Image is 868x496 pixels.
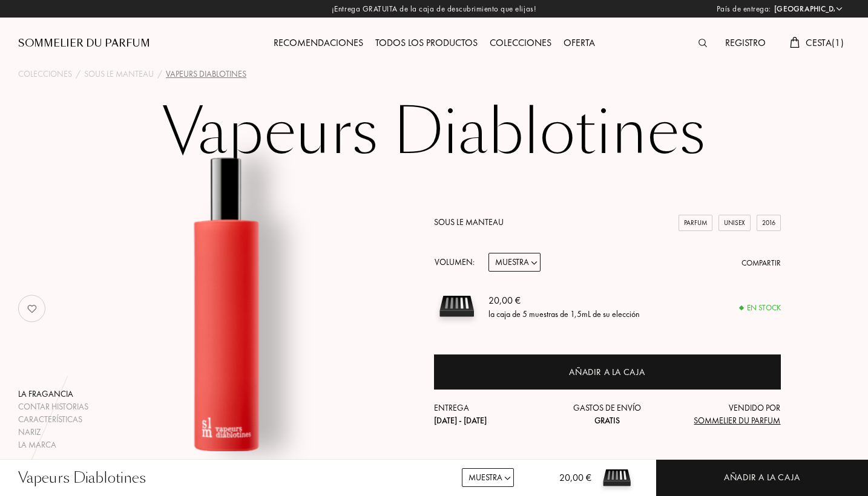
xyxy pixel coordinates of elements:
[488,307,640,320] div: la caja de 5 muestras de 1,5mL de su elección
[268,36,369,49] a: Recomendaciones
[488,293,640,307] div: 20,00 €
[599,460,635,496] img: sample box sommelier du parfum
[18,400,88,413] div: Contar historias
[18,426,88,439] div: Nariz
[540,471,591,496] div: 20,00 €
[557,36,601,49] a: Oferta
[18,68,72,80] a: Colecciones
[665,402,781,427] div: Vendido por
[719,36,772,49] a: Registro
[434,415,487,426] span: [DATE] - [DATE]
[679,215,712,231] div: Parfum
[434,253,481,272] div: Volumen:
[503,474,512,483] img: arrow.png
[484,36,557,51] div: Colecciones
[724,471,800,485] div: Añadir a la caja
[369,36,484,49] a: Todos los productos
[18,36,150,51] a: Sommelier du Parfum
[18,388,88,400] div: La fragancia
[76,68,81,80] div: /
[569,365,645,379] div: Añadir a la caja
[84,68,154,80] a: Sous le Manteau
[719,36,772,51] div: Registro
[694,415,780,426] span: Sommelier du Parfum
[717,3,771,15] span: País de entrega:
[557,36,601,51] div: Oferta
[757,215,781,231] div: 2016
[369,36,484,51] div: Todos los productos
[166,68,246,80] div: Vapeurs Diablotines
[77,154,375,451] img: Vapeurs Diablotines Sous le Manteau
[806,36,844,49] span: Cesta ( 1 )
[434,284,479,329] img: sample box
[157,68,162,80] div: /
[741,257,781,269] div: Compartir
[594,415,620,426] span: Gratis
[434,217,504,227] a: Sous le Manteau
[20,296,44,321] img: no_like_p.png
[718,215,751,231] div: Unisex
[18,413,88,426] div: Características
[434,402,550,427] div: Entrega
[484,36,557,49] a: Colecciones
[268,36,369,51] div: Recomendaciones
[131,99,737,166] h1: Vapeurs Diablotines
[18,467,146,489] div: Vapeurs Diablotines
[699,39,707,47] img: search_icn.svg
[740,302,781,314] div: En stock
[550,402,665,427] div: Gastos de envío
[18,439,88,451] div: La marca
[790,37,800,48] img: cart.svg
